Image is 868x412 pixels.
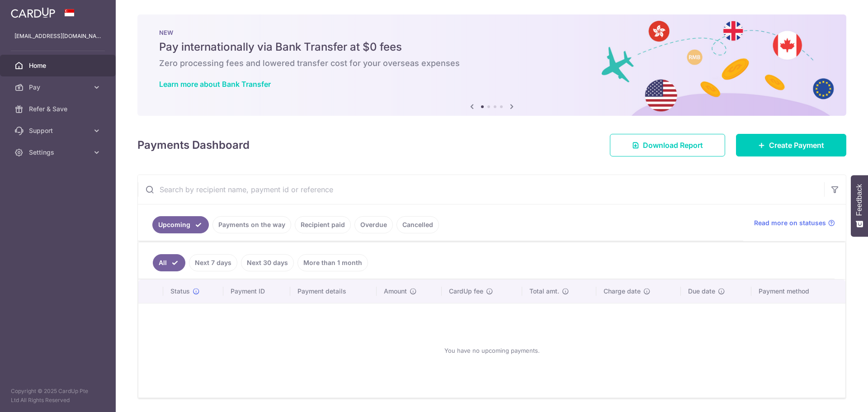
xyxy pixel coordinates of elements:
[396,216,439,233] a: Cancelled
[212,216,291,233] a: Payments on the way
[11,7,55,18] img: CardUp
[810,385,859,407] iframe: Opens a widget where you can find more information
[153,254,185,271] a: All
[643,140,703,151] span: Download Report
[754,218,826,227] span: Read more on statuses
[855,184,863,216] span: Feedback
[449,287,483,296] span: CardUp fee
[751,279,845,303] th: Payment method
[29,61,89,70] span: Home
[754,218,835,227] a: Read more on statuses
[241,254,294,271] a: Next 30 days
[529,287,559,296] span: Total amt.
[354,216,393,233] a: Overdue
[29,83,89,92] span: Pay
[610,134,725,156] a: Download Report
[159,58,825,69] h6: Zero processing fees and lowered transfer cost for your overseas expenses
[29,104,89,114] span: Refer & Save
[149,311,835,390] div: You have no upcoming payments.
[159,40,825,54] h5: Pay internationally via Bank Transfer at $0 fees
[297,254,368,271] a: More than 1 month
[384,287,407,296] span: Amount
[137,137,250,153] h4: Payments Dashboard
[137,14,846,116] img: Bank transfer banner
[736,134,846,156] a: Create Payment
[159,29,825,36] p: NEW
[769,140,824,151] span: Create Payment
[223,279,290,303] th: Payment ID
[138,175,824,204] input: Search by recipient name, payment id or reference
[851,175,868,237] button: Feedback - Show survey
[159,80,271,89] a: Learn more about Bank Transfer
[189,254,237,271] a: Next 7 days
[14,32,101,41] p: [EMAIL_ADDRESS][DOMAIN_NAME]
[295,216,351,233] a: Recipient paid
[290,279,377,303] th: Payment details
[170,287,190,296] span: Status
[152,216,209,233] a: Upcoming
[604,287,641,296] span: Charge date
[29,126,89,135] span: Support
[29,148,89,157] span: Settings
[688,287,715,296] span: Due date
